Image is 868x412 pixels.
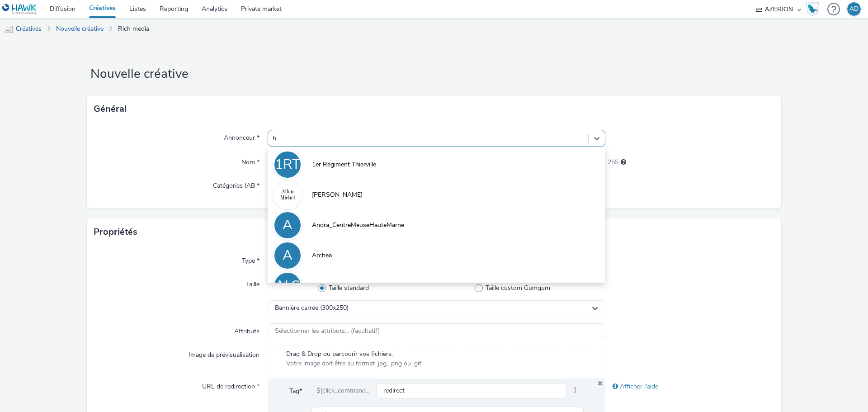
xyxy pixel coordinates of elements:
img: mobile [5,25,14,34]
img: undefined Logo [2,4,37,15]
h3: Propriétés [94,225,137,239]
div: 1RT [275,152,300,177]
span: Archea [312,251,332,260]
div: 255 caractères maximum [621,158,626,167]
div: ALS [275,273,300,298]
label: Annonceur * [220,130,263,142]
label: Nom * [238,154,263,167]
label: Taille [242,276,263,289]
span: 1er Regiment Thierville [312,160,376,169]
a: Nouvelle créative [52,18,108,40]
span: [PERSON_NAME] [312,190,363,199]
span: Andra_CentreMeuseHauteMarne [312,221,404,230]
span: Sélectionner les attributs... (facultatif) [275,327,380,335]
div: ${click_command_ [309,383,376,399]
img: Albin Michel [274,182,301,208]
label: Catégories IAB * [209,178,263,190]
span: Bannière carrée (300x250) [275,304,349,312]
span: Taille standard [329,284,369,293]
label: Attributs [231,323,263,336]
span: Taille custom Gumgum [486,284,550,293]
div: AD [849,2,859,16]
div: Afficher l'aide [605,379,774,395]
label: Image de prévisualisation [185,347,263,360]
div: A [283,213,292,238]
label: URL de redirection * [198,379,263,391]
span: 255 [608,158,618,167]
div: A [283,243,292,268]
label: Type * [238,253,263,265]
a: Rich media [113,18,154,40]
h1: Nouvelle créative [87,66,781,83]
img: Hawk Academy [806,2,819,16]
span: Votre image doit être au format .jpg, .png ou .gif [286,359,421,368]
a: Hawk Academy [806,2,823,16]
span: Archipel le Spa [312,281,354,290]
h3: Général [94,102,127,116]
span: Drag & Drop ou parcourir vos fichiers. [286,350,421,359]
span: } [567,383,584,399]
